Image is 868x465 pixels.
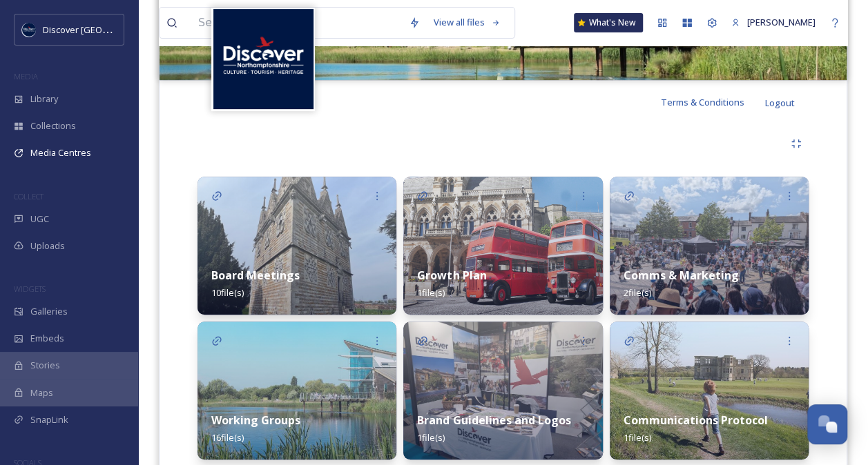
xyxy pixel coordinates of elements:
img: 5bb6497d-ede2-4272-a435-6cca0481cbbd.jpg [197,177,396,315]
span: Library [30,92,58,106]
strong: Board Meetings [211,268,300,283]
span: Media Centres [30,146,91,159]
span: SnapLink [30,413,68,426]
strong: Working Groups [211,413,300,428]
a: Terms & Conditions [661,94,765,110]
span: Uploads [30,239,65,253]
strong: Comms & Marketing [624,268,739,283]
span: Embeds [30,332,64,345]
span: [PERSON_NAME] [747,16,816,28]
span: Stories [30,359,60,372]
span: MEDIA [14,71,38,81]
span: 1 file(s) [417,431,445,444]
a: [PERSON_NAME] [724,9,822,36]
span: Terms & Conditions [661,96,744,108]
span: Logout [765,97,795,109]
span: COLLECT [14,191,44,201]
span: Maps [30,386,53,399]
span: 10 file(s) [211,286,244,299]
span: Galleries [30,305,68,318]
img: ed4df81f-8162-44f3-84ed-da90e9d03d77.jpg [403,177,602,315]
span: 1 file(s) [417,286,445,299]
span: 1 file(s) [624,431,651,444]
span: 2 file(s) [624,286,651,299]
img: Untitled%20design%20%282%29.png [22,23,36,37]
img: 0c84a837-7e82-45db-8c4d-a7cc46ec2f26.jpg [610,321,809,459]
strong: Communications Protocol [624,413,768,428]
strong: Brand Guidelines and Logos [417,413,570,428]
button: Open Chat [807,404,847,444]
a: View all files [427,9,508,36]
span: Collections [30,119,76,132]
a: What's New [574,13,643,32]
span: 16 file(s) [211,431,244,444]
img: 71c7b32b-ac08-45bd-82d9-046af5700af1.jpg [403,321,602,459]
span: WIDGETS [14,284,46,294]
span: UGC [30,212,49,226]
img: Untitled%20design%20%282%29.png [213,9,314,109]
span: Discover [GEOGRAPHIC_DATA] [43,23,168,36]
img: 5e704d69-6593-43ce-b5d6-cc1eb7eb219d.jpg [197,321,396,459]
strong: Growth Plan [417,268,486,283]
img: 4f441ff7-a847-461b-aaa5-c19687a46818.jpg [610,177,809,315]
